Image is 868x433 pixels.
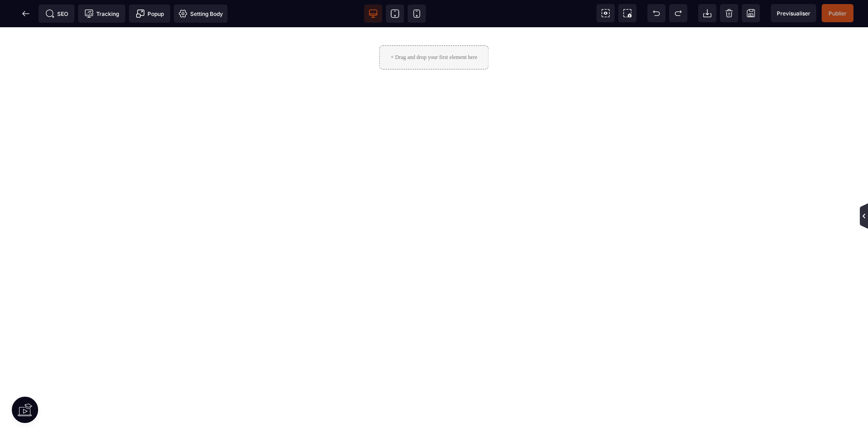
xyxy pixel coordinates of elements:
span: Publier [829,10,847,17]
span: SEO [45,9,68,18]
span: Previsualiser [777,10,810,17]
span: Tracking [84,9,119,18]
span: Setting Body [178,9,223,18]
span: Popup [136,9,164,18]
div: + Drag and drop your first element here [379,18,488,42]
span: Preview [771,4,816,22]
span: View components [597,4,615,22]
span: Screenshot [618,4,636,22]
